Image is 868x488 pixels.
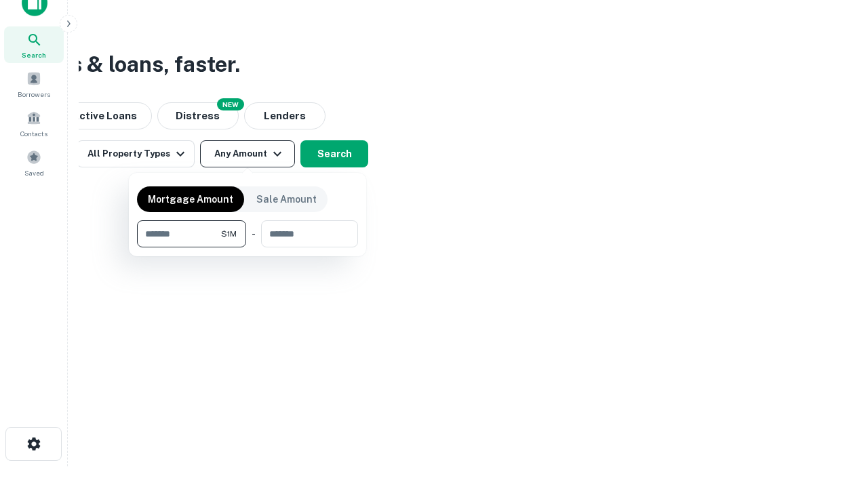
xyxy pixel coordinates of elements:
span: $1M [221,228,237,240]
iframe: Chat Widget [800,380,868,445]
p: Sale Amount [256,192,317,207]
p: Mortgage Amount [148,192,233,207]
div: - [252,220,256,247]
